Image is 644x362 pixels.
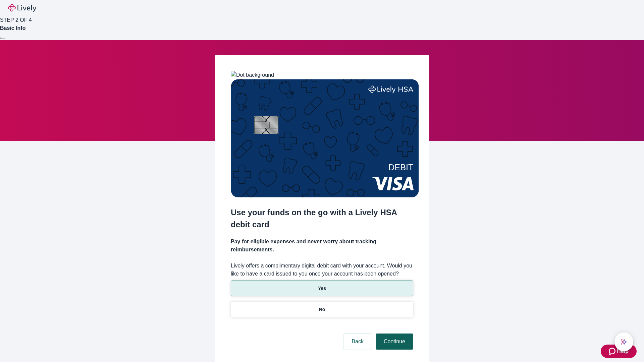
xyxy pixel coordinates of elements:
button: No [231,302,413,317]
button: chat [614,333,633,351]
button: Back [343,334,372,350]
button: Continue [376,334,413,350]
img: Debit card [231,79,419,197]
svg: Lively AI Assistant [621,339,627,345]
h4: Pay for eligible expenses and never worry about tracking reimbursements. [231,238,413,254]
svg: Zendesk support icon [609,347,617,355]
p: Yes [318,285,326,292]
label: Lively offers a complimentary digital debit card with your account. Would you like to have a card... [231,262,413,278]
button: Yes [231,281,413,296]
p: No [319,306,325,313]
h2: Use your funds on the go with a Lively HSA debit card [231,206,413,231]
img: Lively [8,4,36,12]
img: Dot background [231,71,274,79]
span: Help [617,347,629,355]
button: Zendesk support iconHelp [601,345,637,358]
